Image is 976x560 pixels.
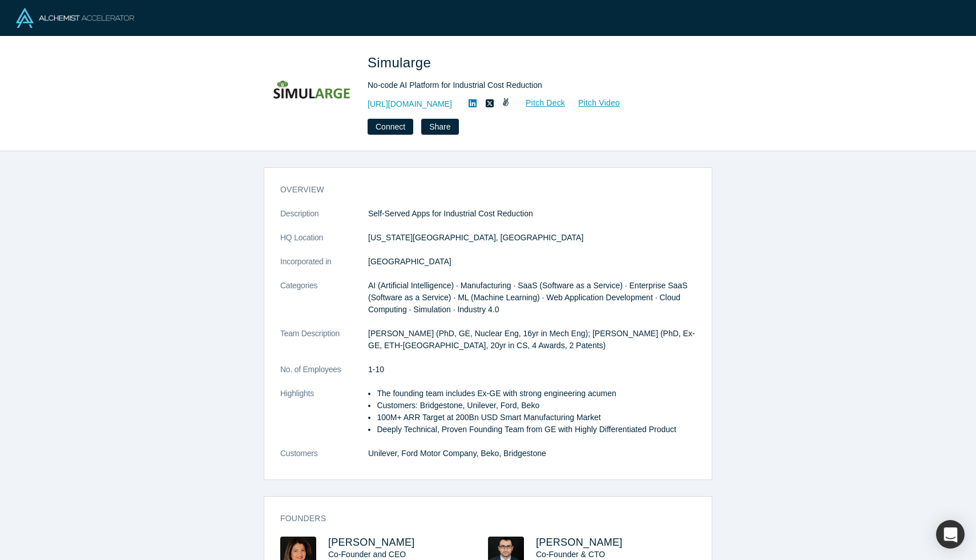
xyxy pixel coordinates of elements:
button: Share [421,119,458,135]
a: Pitch Video [566,96,620,110]
dd: Unilever, Ford Motor Company, Beko, Bridgestone [368,448,696,460]
dd: [GEOGRAPHIC_DATA] [368,256,696,268]
li: The founding team includes Ex-GE with strong engineering acumen [377,388,696,400]
a: [PERSON_NAME] [328,537,415,548]
dt: HQ Location [280,232,368,256]
dd: [US_STATE][GEOGRAPHIC_DATA], [GEOGRAPHIC_DATA] [368,232,696,244]
li: Customers: Bridgestone, Unilever, Ford, Beko [377,400,696,412]
a: [URL][DOMAIN_NAME] [368,98,452,110]
img: Simularge's Logo [272,53,352,132]
dt: Team Description [280,328,368,364]
dt: Description [280,208,368,232]
span: Co-Founder & CTO [536,550,605,559]
h3: overview [280,184,680,196]
a: [PERSON_NAME] [536,537,623,548]
dt: Highlights [280,388,368,448]
span: Simularge [368,55,435,70]
h3: Founders [280,513,680,525]
p: Self-Served Apps for Industrial Cost Reduction [368,208,696,220]
dt: No. of Employees [280,364,368,388]
span: AI (Artificial Intelligence) · Manufacturing · SaaS (Software as a Service) · Enterprise SaaS (So... [368,281,687,314]
dt: Categories [280,280,368,328]
dt: Customers [280,448,368,472]
a: Pitch Deck [513,96,566,110]
button: Connect [368,119,413,135]
li: 100M+ ARR Target at 200Bn USD Smart Manufacturing Market [377,412,696,424]
dt: Incorporated in [280,256,368,280]
div: No-code AI Platform for Industrial Cost Reduction [368,79,687,91]
img: Alchemist Logo [16,8,134,28]
p: [PERSON_NAME] (PhD, GE, Nuclear Eng, 16yr in Mech Eng); [PERSON_NAME] (PhD, Ex-GE, ETH-[GEOGRAPHI... [368,328,696,352]
dd: 1-10 [368,364,696,376]
span: Co-Founder and CEO [328,550,406,559]
li: Deeply Technical, Proven Founding Team from GE with Highly Differentiated Product [377,424,696,436]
